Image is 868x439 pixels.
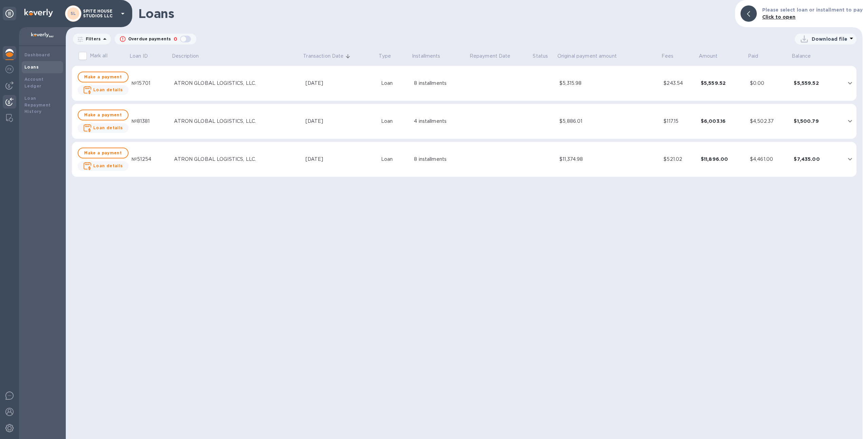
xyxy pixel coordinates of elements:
[792,53,811,60] p: Balance
[470,53,511,60] p: Repayment Date
[381,80,409,87] div: Loan
[303,53,343,60] p: Transaction Date
[24,9,53,17] img: Logo
[132,80,169,87] div: №15701
[128,36,171,42] p: Overdue payments
[664,118,695,125] div: $117.15
[78,85,129,95] button: Loan details
[305,80,376,87] div: [DATE]
[533,53,548,60] p: Status
[750,118,789,125] div: $4,502.37
[3,7,16,20] div: Unpin categories
[845,78,855,88] button: expand row
[701,80,745,87] div: $5,559.52
[664,80,695,87] div: $243.54
[83,36,101,42] p: Filters
[24,52,50,57] b: Dashboard
[84,73,122,81] span: Make a payment
[750,156,789,163] div: $4,461.00
[414,80,466,87] div: 8 installments
[845,154,855,164] button: expand row
[84,149,122,157] span: Make a payment
[381,156,409,163] div: Loan
[414,156,466,163] div: 8 installments
[748,53,767,60] span: Paid
[305,156,376,163] div: [DATE]
[90,52,107,59] p: Mark all
[794,156,835,163] div: $7,435.00
[794,80,835,87] div: $5,559.52
[559,80,658,87] div: $5,315.98
[379,53,400,60] span: Type
[174,36,177,43] p: 0
[24,77,44,89] b: Account Ledger
[78,72,129,82] button: Make a payment
[78,123,129,133] button: Loan details
[381,118,409,125] div: Loan
[93,163,123,168] b: Loan details
[412,53,440,60] p: Installments
[699,53,718,60] p: Amount
[662,53,674,60] p: Fees
[559,118,658,125] div: $5,886.01
[130,53,157,60] span: Loan ID
[71,11,76,16] b: SL
[93,125,123,130] b: Loan details
[701,156,745,163] div: $11,896.00
[174,80,300,87] div: ATRON GLOBAL LOGISTICS, LLC.
[172,53,208,60] span: Description
[132,118,169,125] div: №81381
[664,156,695,163] div: $521.02
[557,53,626,60] span: Original payment amount
[130,53,148,60] p: Loan ID
[78,148,129,158] button: Make a payment
[559,156,658,163] div: $11,374.98
[132,156,169,163] div: №51254
[84,111,122,119] span: Make a payment
[379,53,391,60] p: Type
[24,64,39,70] b: Loans
[699,53,727,60] span: Amount
[412,53,449,60] span: Installments
[794,118,835,125] div: $1,500.79
[115,34,196,44] button: Overdue payments0
[5,65,14,73] img: Foreign exchange
[748,53,758,60] p: Paid
[762,14,796,20] b: Click to open
[303,53,352,60] span: Transaction Date
[78,161,129,171] button: Loan details
[174,156,300,163] div: ATRON GLOBAL LOGISTICS, LLC.
[701,118,745,125] div: $6,003.16
[83,9,117,18] p: SPITE HOUSE STUDIOS LLC
[138,6,730,21] h1: Loans
[557,53,617,60] p: Original payment amount
[414,118,466,125] div: 4 installments
[762,7,863,13] b: Please select loan or installment to pay
[662,53,683,60] span: Fees
[93,87,123,92] b: Loan details
[78,110,129,120] button: Make a payment
[24,96,51,114] b: Loan Repayment History
[812,36,847,42] p: Download file
[172,53,199,60] p: Description
[750,80,789,87] div: $0.00
[845,116,855,126] button: expand row
[792,53,820,60] span: Balance
[174,118,300,125] div: ATRON GLOBAL LOGISTICS, LLC.
[305,118,376,125] div: [DATE]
